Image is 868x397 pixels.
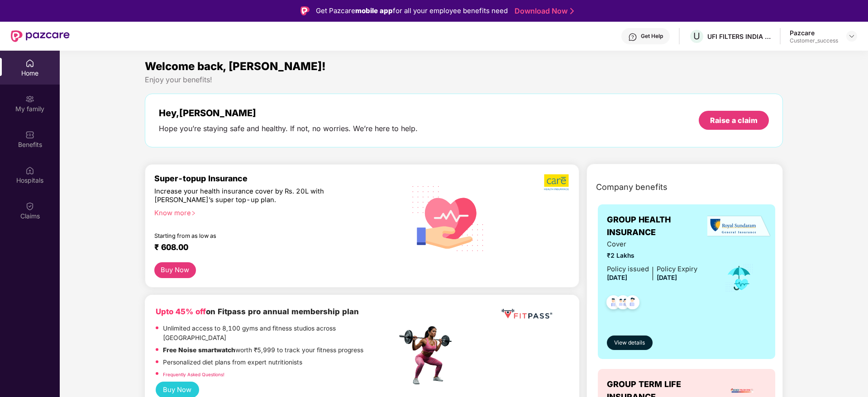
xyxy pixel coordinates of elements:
img: svg+xml;base64,PHN2ZyBpZD0iSG9zcGl0YWxzIiB4bWxucz0iaHR0cDovL3d3dy53My5vcmcvMjAwMC9zdmciIHdpZHRoPS... [25,166,34,175]
p: Personalized diet plans from expert nutritionists [163,358,302,368]
div: Increase your health insurance cover by Rs. 20L with [PERSON_NAME]’s super top-up plan. [154,187,358,205]
div: Enjoy your benefits! [145,75,783,85]
img: New Pazcare Logo [11,30,70,42]
strong: Free Noise smartwatch [163,346,235,354]
img: svg+xml;base64,PHN2ZyBpZD0iRHJvcGRvd24tMzJ4MzIiIHhtbG5zPSJodHRwOi8vd3d3LnczLm9yZy8yMDAwL3N2ZyIgd2... [848,33,855,40]
span: ₹2 Lakhs [607,251,697,261]
div: Know more [154,209,391,215]
img: svg+xml;base64,PHN2ZyBpZD0iSG9tZSIgeG1sbnM9Imh0dHA6Ly93d3cudzMub3JnLzIwMDAvc3ZnIiB3aWR0aD0iMjAiIG... [25,59,34,68]
span: U [693,31,700,42]
span: [DATE] [607,274,627,281]
div: Hope you’re staying safe and healthy. If not, no worries. We’re here to help. [159,124,418,133]
p: worth ₹5,999 to track your fitness progress [163,345,363,355]
div: Customer_success [790,37,838,44]
a: Frequently Asked Questions! [163,372,224,377]
img: fppp.png [500,306,554,322]
img: insurerLogo [707,215,771,237]
div: ₹ 608.00 [154,242,388,253]
img: fpp.png [396,324,460,387]
b: Upto 45% off [156,307,206,316]
span: GROUP HEALTH INSURANCE [607,213,712,239]
div: Pazcare [790,28,838,37]
button: View details [607,336,653,350]
img: Stroke [570,6,574,16]
img: svg+xml;base64,PHN2ZyBpZD0iQmVuZWZpdHMiIHhtbG5zPSJodHRwOi8vd3d3LnczLm9yZy8yMDAwL3N2ZyIgd2lkdGg9Ij... [25,130,34,139]
span: right [191,211,196,216]
div: Hey, [PERSON_NAME] [159,108,418,118]
div: Get Pazcare for all your employee benefits need [316,5,508,16]
img: icon [725,263,754,293]
span: [DATE] [657,274,677,281]
div: Raise a claim [710,115,758,125]
img: svg+xml;base64,PHN2ZyB4bWxucz0iaHR0cDovL3d3dy53My5vcmcvMjAwMC9zdmciIHdpZHRoPSI0OC45NDMiIGhlaWdodD... [621,293,644,315]
img: svg+xml;base64,PHN2ZyBpZD0iQ2xhaW0iIHhtbG5zPSJodHRwOi8vd3d3LnczLm9yZy8yMDAwL3N2ZyIgd2lkdGg9IjIwIi... [25,202,34,211]
div: Policy issued [607,264,649,274]
div: Policy Expiry [657,264,697,274]
img: b5dec4f62d2307b9de63beb79f102df3.png [544,174,570,191]
img: Logo [300,6,310,15]
a: Download Now [515,6,571,16]
b: on Fitpass pro annual membership plan [156,307,359,316]
span: Company benefits [596,181,668,194]
span: View details [614,339,645,347]
div: Get Help [641,33,663,40]
span: Cover [607,239,697,250]
strong: mobile app [355,6,393,15]
span: Welcome back, [PERSON_NAME]! [145,60,326,73]
p: Unlimited access to 8,100 gyms and fitness studios across [GEOGRAPHIC_DATA] [163,324,396,343]
img: svg+xml;base64,PHN2ZyBpZD0iSGVscC0zMngzMiIgeG1sbnM9Imh0dHA6Ly93d3cudzMub3JnLzIwMDAvc3ZnIiB3aWR0aD... [628,33,637,42]
img: svg+xml;base64,PHN2ZyB4bWxucz0iaHR0cDovL3d3dy53My5vcmcvMjAwMC9zdmciIHhtbG5zOnhsaW5rPSJodHRwOi8vd3... [405,174,491,262]
img: svg+xml;base64,PHN2ZyB3aWR0aD0iMjAiIGhlaWdodD0iMjAiIHZpZXdCb3g9IjAgMCAyMCAyMCIgZmlsbD0ibm9uZSIgeG... [25,95,34,104]
button: Buy Now [154,262,196,278]
img: svg+xml;base64,PHN2ZyB4bWxucz0iaHR0cDovL3d3dy53My5vcmcvMjAwMC9zdmciIHdpZHRoPSI0OC45NDMiIGhlaWdodD... [602,293,625,315]
div: Starting from as low as [154,232,358,239]
div: Super-topup Insurance [154,174,397,183]
div: UFI FILTERS INDIA PRIVATE LIMITED [707,32,771,41]
img: svg+xml;base64,PHN2ZyB4bWxucz0iaHR0cDovL3d3dy53My5vcmcvMjAwMC9zdmciIHdpZHRoPSI0OC45MTUiIGhlaWdodD... [612,293,634,315]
